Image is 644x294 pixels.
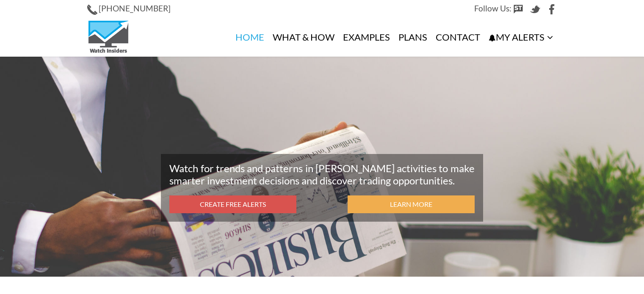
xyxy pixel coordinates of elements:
[339,18,394,56] a: Examples
[513,4,523,14] img: StockTwits
[169,162,475,187] p: Watch for trends and patterns in [PERSON_NAME] activities to make smarter investment decisions an...
[530,4,540,14] img: Twitter
[268,18,339,56] a: What & How
[99,3,171,13] span: [PHONE_NUMBER]
[348,195,475,214] a: Learn More
[394,18,431,56] a: Plans
[474,3,511,13] span: Follow Us:
[231,18,268,56] a: Home
[87,5,97,15] img: Phone
[431,18,484,56] a: Contact
[169,195,296,214] a: Create Free Alerts
[547,4,557,14] img: Facebook
[484,18,557,57] a: My Alerts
